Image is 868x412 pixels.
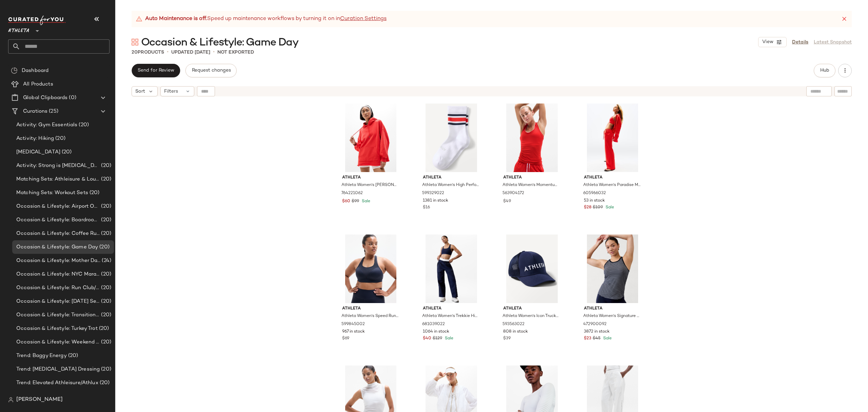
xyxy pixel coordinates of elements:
[100,175,111,183] span: (20)
[578,104,647,172] img: cn59242478.jpg
[100,298,111,305] span: (20)
[132,49,164,56] div: Products
[132,50,138,55] span: 20
[100,257,111,265] span: (24)
[503,306,560,312] span: Athleta
[132,39,138,45] img: svg%3e
[583,321,607,327] span: 472900092
[503,336,511,342] span: $39
[584,205,591,211] span: $28
[100,270,111,278] span: (20)
[337,235,405,303] img: cn59333783.jpg
[16,203,100,210] span: Occasion & Lifestyle: Airport Outfits
[503,329,528,335] span: 808 in stock
[422,321,445,327] span: 681039022
[16,270,100,278] span: Occasion & Lifestyle: NYC Marathon
[16,396,63,404] span: [PERSON_NAME]
[502,190,524,196] span: 563904172
[16,243,98,251] span: Occasion & Lifestyle: Game Day
[217,49,254,56] p: Not Exported
[100,230,111,238] span: (20)
[137,68,174,73] span: Send for Review
[417,104,486,172] img: cn59204128.jpg
[16,175,100,183] span: Matching Sets: Athleisure & Lounge Sets
[16,230,100,238] span: Occasion & Lifestyle: Coffee Run
[98,379,110,387] span: (20)
[342,306,399,312] span: Athleta
[820,68,829,73] span: Hub
[16,338,100,346] span: Occasion & Lifestyle: Weekend Wellness Getaway
[584,198,605,204] span: 53 in stock
[502,182,560,188] span: Athleta Women's Momentum Seamless Tank Cardinal Size XL
[503,199,511,205] span: $49
[422,182,479,188] span: Athleta Women's High Performance Crew Sock Cardinal /Bright White Size S/M
[67,352,78,360] span: (20)
[422,313,479,319] span: Athleta Women's Trekkie High Rise Parachute Pant Navy Size XXS
[498,104,566,172] img: cn60493406.jpg
[502,313,560,319] span: Athleta Women's Icon Trucker Hat Navy One Size
[423,329,449,335] span: 1064 in stock
[762,39,773,45] span: View
[23,94,67,102] span: Global Clipboards
[98,243,110,251] span: (20)
[423,198,448,204] span: 1381 in stock
[340,15,387,23] a: Curation Settings
[132,64,180,77] button: Send for Review
[136,15,387,23] div: Speed up maintenance workflows by turning it on in
[341,321,365,327] span: 599845002
[593,336,600,342] span: $45
[16,189,88,197] span: Matching Sets: Workout Sets
[342,329,365,335] span: 967 in stock
[423,175,480,181] span: Athleta
[443,336,453,341] span: Sale
[498,235,566,303] img: cn59444781.jpg
[422,190,444,196] span: 599329022
[16,325,98,333] span: Occasion & Lifestyle: Turkey Trot
[11,67,18,74] img: svg%3e
[342,336,349,342] span: $69
[584,175,641,181] span: Athleta
[100,338,111,346] span: (20)
[100,216,111,224] span: (20)
[604,205,614,210] span: Sale
[23,80,53,88] span: All Products
[602,336,612,341] span: Sale
[342,199,350,205] span: $60
[47,108,58,115] span: (25)
[337,104,405,172] img: cn59109214.jpg
[22,67,48,75] span: Dashboard
[16,121,77,129] span: Activity: Gym Essentials
[502,321,525,327] span: 593563022
[171,49,210,56] p: updated [DATE]
[16,352,67,360] span: Trend: Baggy Energy
[583,182,640,188] span: Athleta Women's Paradise Mid Rise Wide Leg Pant Cardinal Size L
[100,311,111,319] span: (20)
[8,16,66,25] img: cfy_white_logo.C9jOOHJF.svg
[16,148,60,156] span: [MEDICAL_DATA]
[100,203,111,210] span: (20)
[16,311,100,319] span: Occasion & Lifestyle: Transitional Styles
[423,205,430,211] span: $16
[16,366,100,373] span: Trend: [MEDICAL_DATA] Dressing
[16,162,100,170] span: Activity: Strong is [MEDICAL_DATA]
[54,135,65,143] span: (20)
[67,94,76,102] span: (0)
[583,313,640,319] span: Athleta Women's Signature Rib Tank [PERSON_NAME] Navy Stripe Size M
[578,235,647,303] img: cn57651012.jpg
[341,182,399,188] span: Athleta Women's [PERSON_NAME] Oversized Hoodie Cardinal Size M
[593,205,603,211] span: $109
[417,235,486,303] img: cn59314110.jpg
[135,88,145,95] span: Sort
[352,199,359,205] span: $99
[100,284,111,292] span: (20)
[16,135,54,143] span: Activity: Hiking
[164,88,178,95] span: Filters
[141,36,298,50] span: Occasion & Lifestyle: Game Day
[16,393,67,400] span: Trend: Fall Color Edit
[360,199,370,204] span: Sale
[8,23,29,35] span: Athleta
[145,15,207,23] strong: Auto Maintenance is off.
[341,190,363,196] span: 764221062
[792,39,808,46] a: Details
[423,306,480,312] span: Athleta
